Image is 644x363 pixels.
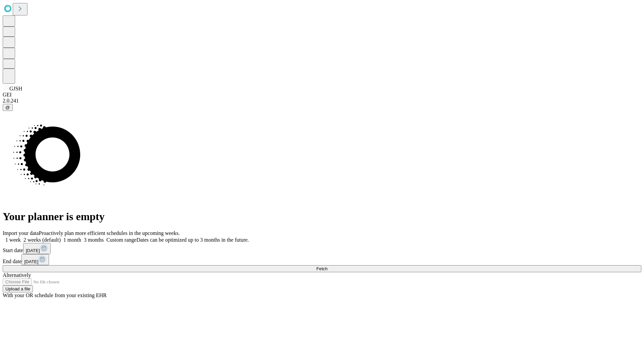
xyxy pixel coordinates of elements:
span: 3 months [84,237,104,243]
div: Start date [3,243,641,254]
span: Proactively plan more efficient schedules in the upcoming weeks. [39,230,180,236]
div: 2.0.241 [3,98,641,104]
span: 1 week [5,237,21,243]
span: Custom range [106,237,136,243]
div: GEI [3,92,641,98]
span: Alternatively [3,272,31,278]
span: [DATE] [26,248,40,253]
button: [DATE] [23,243,51,254]
span: [DATE] [24,259,38,264]
div: End date [3,254,641,265]
h1: Your planner is empty [3,210,641,223]
button: Upload a file [3,285,33,292]
span: 2 weeks (default) [23,237,61,243]
span: 1 month [63,237,81,243]
span: @ [5,105,10,110]
button: @ [3,104,13,111]
button: Fetch [3,265,641,272]
span: With your OR schedule from your existing EHR [3,292,107,298]
span: Fetch [316,266,327,271]
span: GJSH [9,86,22,91]
span: Import your data [3,230,39,236]
span: Dates can be optimized up to 3 months in the future. [137,237,249,243]
button: [DATE] [21,254,49,265]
